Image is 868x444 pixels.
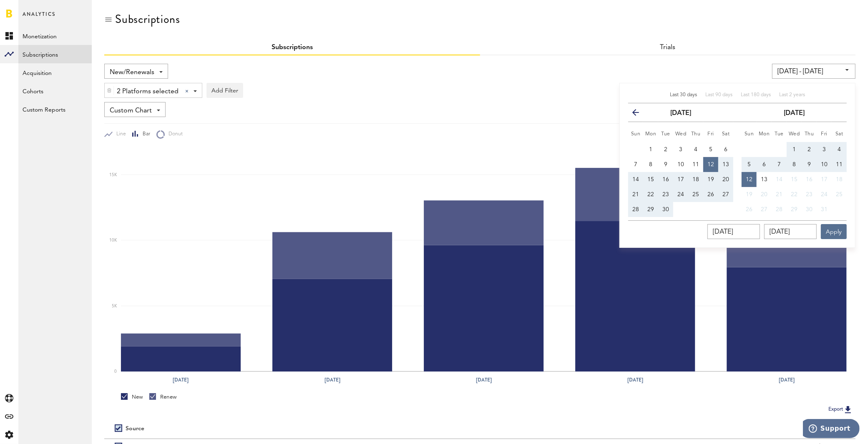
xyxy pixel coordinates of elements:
span: 16 [662,177,669,182]
span: 19 [707,177,714,182]
span: 6 [762,162,766,167]
span: 9 [808,162,811,167]
a: Cohorts [18,82,92,100]
span: 12 [746,177,752,182]
span: 28 [632,207,639,212]
span: 21 [776,192,782,197]
a: Trials [660,44,675,51]
span: 13 [722,162,729,167]
span: 21 [632,192,639,197]
span: Last 90 days [705,92,732,97]
button: Apply [821,224,847,239]
small: Friday [707,132,714,137]
button: 27 [718,187,733,202]
a: Subscriptions [18,45,92,63]
button: 18 [832,172,847,187]
text: 15K [109,173,117,177]
button: 25 [832,187,847,202]
button: 26 [742,202,757,217]
button: 13 [718,157,733,172]
span: 24 [821,192,828,197]
span: 29 [647,207,654,212]
iframe: Opens a widget where you can find more information [803,419,860,440]
span: 22 [647,192,654,197]
small: Monday [759,132,770,137]
span: 5 [747,162,751,167]
span: 23 [662,192,669,197]
button: 12 [703,157,718,172]
span: 12 [707,162,714,167]
button: 14 [628,172,643,187]
span: 30 [662,207,669,212]
button: 20 [757,187,772,202]
button: 29 [643,202,658,217]
span: 14 [632,177,639,182]
button: 2 [658,142,673,157]
button: 4 [688,142,703,157]
span: 6 [724,147,727,152]
button: 2 [802,142,817,157]
small: Sunday [631,132,641,137]
span: 2 [808,147,811,152]
a: Acquisition [18,63,92,82]
span: 22 [791,192,798,197]
button: 9 [658,157,673,172]
button: 29 [787,202,802,217]
button: 9 [802,157,817,172]
div: New [121,393,143,401]
span: 2 Platforms selected [117,85,179,99]
span: Last 180 days [741,92,771,97]
div: Period total [491,425,845,432]
button: 23 [802,187,817,202]
span: 23 [806,192,813,197]
text: 0 [114,370,117,374]
span: 28 [776,207,782,212]
button: 16 [658,172,673,187]
button: 21 [628,187,643,202]
button: 24 [673,187,688,202]
small: Tuesday [661,132,670,137]
span: Last 2 years [779,92,805,97]
button: 11 [832,157,847,172]
small: Sunday [745,132,754,137]
span: 27 [722,192,729,197]
span: 2 [664,147,667,152]
button: 28 [628,202,643,217]
input: __/__/____ [707,224,760,239]
span: 16 [806,177,813,182]
button: 17 [673,172,688,187]
strong: [DATE] [784,110,805,117]
span: Analytics [23,9,55,27]
button: 19 [742,187,757,202]
span: 25 [836,192,843,197]
text: [DATE] [627,377,643,384]
span: 18 [692,177,699,182]
span: 4 [838,147,841,152]
text: [DATE] [779,377,795,384]
div: Renew [149,393,177,401]
div: Clear [185,90,189,93]
button: 1 [787,142,802,157]
span: 19 [746,192,752,197]
text: [DATE] [325,377,340,384]
span: 1 [649,147,652,152]
div: Subscriptions [115,12,180,26]
small: Wednesday [675,132,687,137]
strong: [DATE] [670,110,691,117]
text: 5K [112,304,117,308]
span: Last 30 days [670,92,697,97]
span: 20 [761,192,767,197]
button: 5 [742,157,757,172]
button: 10 [817,157,832,172]
span: 13 [761,177,767,182]
img: Export [843,404,853,414]
button: 15 [643,172,658,187]
small: Friday [821,132,828,137]
button: 14 [772,172,787,187]
span: 8 [649,162,652,167]
button: 25 [688,187,703,202]
button: 17 [817,172,832,187]
button: 22 [787,187,802,202]
span: 9 [664,162,667,167]
span: 17 [677,177,684,182]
